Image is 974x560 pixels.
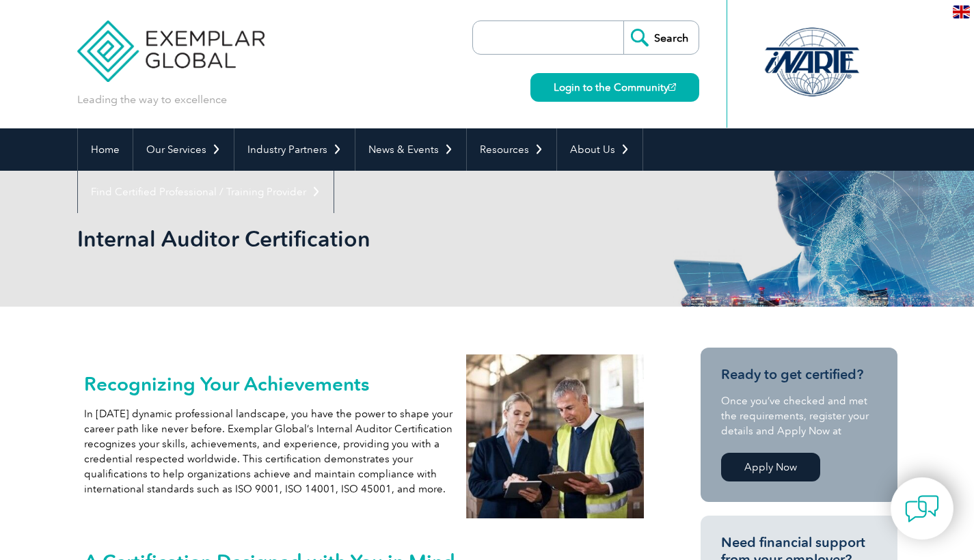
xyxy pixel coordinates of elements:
p: In [DATE] dynamic professional landscape, you have the power to shape your career path like never... [84,406,453,496]
img: internal auditors [466,354,644,518]
h1: Internal Auditor Certification [77,225,602,252]
a: Home [78,128,133,171]
a: Find Certified Professional / Training Provider [78,171,334,213]
p: Leading the way to excellence [77,92,227,107]
img: contact-chat.png [905,492,939,526]
a: News & Events [355,128,466,171]
p: Once you’ve checked and met the requirements, register your details and Apply Now at [721,393,877,438]
a: Resources [467,128,556,171]
a: Industry Partners [234,128,355,171]
a: Login to the Community [530,73,699,102]
a: Apply Now [721,453,820,481]
h2: Recognizing Your Achievements [84,373,453,395]
h3: Ready to get certified? [721,366,877,383]
a: About Us [557,128,642,171]
img: open_square.png [668,83,676,91]
img: en [953,5,970,18]
input: Search [623,21,699,54]
a: Our Services [133,128,234,171]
